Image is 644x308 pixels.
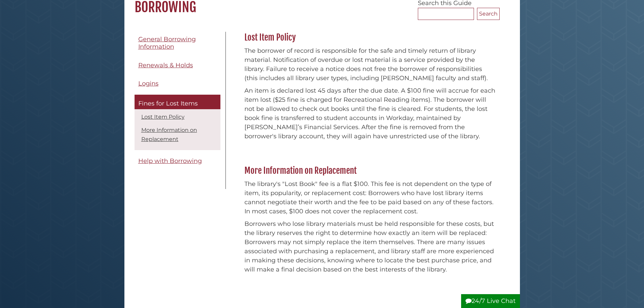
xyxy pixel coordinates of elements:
[135,58,220,73] a: Renewals & Holds
[461,294,520,308] button: 24/7 Live Chat
[477,8,500,20] button: Search
[244,180,496,216] p: The library's "Lost Book" fee is a flat $100. This fee is not dependent on the type of item, its ...
[141,114,185,120] a: Lost Item Policy
[138,100,198,107] span: Fines for Lost Items
[244,219,496,274] p: Borrowers who lose library materials must be held responsible for these costs, but the library re...
[244,86,496,141] p: An item is declared lost 45 days after the due date. A $100 fine will accrue for each item lost (...
[138,35,196,51] span: General Borrowing Information
[244,46,496,83] p: The borrower of record is responsible for the safe and timely return of library material. Notific...
[241,32,500,43] h2: Lost Item Policy
[135,76,220,91] a: Logins
[141,127,197,142] a: More Information on Replacement
[135,32,220,172] div: Guide Pages
[135,32,220,54] a: General Borrowing Information
[135,95,220,110] a: Fines for Lost Items
[138,157,202,165] span: Help with Borrowing
[241,165,500,176] h2: More Information on Replacement
[138,62,193,69] span: Renewals & Holds
[138,80,159,87] span: Logins
[135,153,220,169] a: Help with Borrowing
